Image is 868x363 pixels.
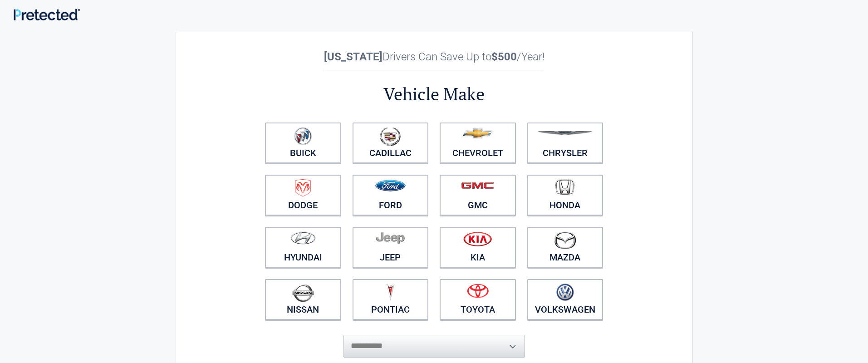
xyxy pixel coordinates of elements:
a: Chevrolet [440,123,516,163]
a: Hyundai [265,227,341,268]
img: toyota [467,284,489,298]
b: $500 [491,50,517,63]
a: Pontiac [353,279,429,320]
a: Honda [527,175,603,216]
h2: Drivers Can Save Up to /Year [260,50,609,63]
a: GMC [440,175,516,216]
a: Toyota [440,279,516,320]
a: Volkswagen [527,279,603,320]
img: mazda [554,231,576,249]
img: chevrolet [462,128,493,138]
img: cadillac [380,127,401,146]
a: Nissan [265,279,341,320]
img: dodge [295,179,311,197]
img: nissan [292,284,314,302]
img: kia [463,231,492,246]
a: Cadillac [353,123,429,163]
img: Main Logo [14,9,80,20]
a: Mazda [527,227,603,268]
a: Ford [353,175,429,216]
img: pontiac [386,284,395,301]
img: gmc [461,181,494,189]
img: honda [555,179,574,195]
img: ford [375,180,406,191]
img: jeep [376,231,405,244]
a: Kia [440,227,516,268]
a: Buick [265,123,341,163]
a: Chrysler [527,123,603,163]
img: volkswagen [556,284,574,301]
img: chrysler [537,131,593,135]
a: Jeep [353,227,429,268]
img: buick [294,127,312,145]
img: hyundai [290,231,316,245]
a: Dodge [265,175,341,216]
h2: Vehicle Make [260,83,609,106]
b: [US_STATE] [324,50,383,63]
